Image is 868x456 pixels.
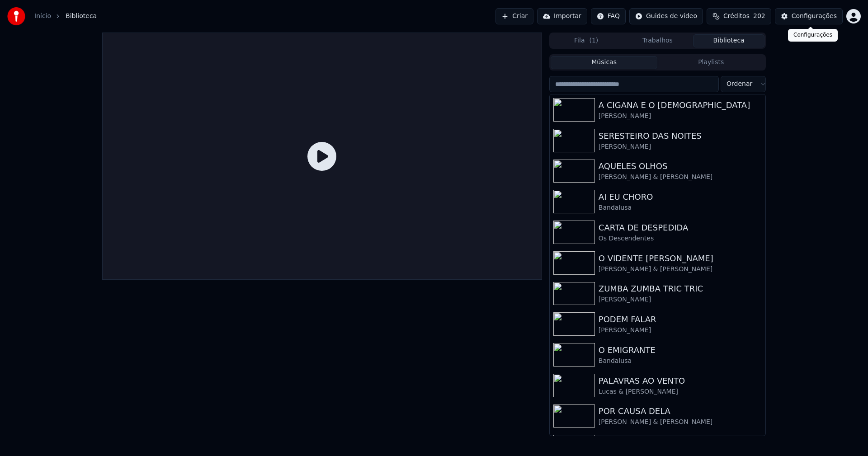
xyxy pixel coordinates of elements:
span: Biblioteca [66,12,97,21]
div: [PERSON_NAME] [599,112,762,121]
div: CARTA DE DESPEDIDA [599,221,762,234]
div: AQUELES OLHOS [599,160,762,173]
div: POR CAUSA DELA [599,405,762,418]
div: PODEM FALAR [599,313,762,326]
div: SERESTEIRO DAS NOITES [599,130,762,142]
div: [PERSON_NAME] & [PERSON_NAME] [599,418,762,427]
span: ( 1 ) [589,36,598,45]
div: [PERSON_NAME] [599,142,762,151]
div: [PERSON_NAME] & [PERSON_NAME] [599,173,762,182]
div: Configurações [788,29,838,42]
button: Fila [551,34,622,47]
button: Créditos202 [707,8,771,24]
button: Importar [537,8,587,24]
nav: breadcrumb [34,12,97,21]
div: O VIDENTE [PERSON_NAME] [599,252,762,265]
button: Trabalhos [622,34,693,47]
button: Playlists [657,56,764,69]
button: Biblioteca [693,34,764,47]
button: FAQ [591,8,626,24]
button: Criar [495,8,533,24]
div: Os Descendentes [599,234,762,243]
div: A CIGANA E O [DEMOGRAPHIC_DATA] [599,99,762,112]
div: [PERSON_NAME] & [PERSON_NAME] [599,265,762,274]
div: AI EU CHORO [599,191,762,203]
div: Bandalusa [599,203,762,212]
button: Configurações [775,8,843,24]
div: Lucas & [PERSON_NAME] [599,387,762,396]
span: Créditos [723,12,750,21]
span: 202 [753,12,765,21]
div: ZUMBA ZUMBA TRIC TRIC [599,282,762,295]
img: youka [7,7,25,25]
div: [PERSON_NAME] [599,295,762,304]
a: Início [34,12,51,21]
span: Ordenar [726,80,752,89]
div: O EMIGRANTE [599,344,762,357]
div: PALAVRAS AO VENTO [599,375,762,387]
div: Bandalusa [599,357,762,366]
button: Músicas [551,56,658,69]
button: Guides de vídeo [629,8,703,24]
div: [PERSON_NAME] [599,326,762,335]
div: Configurações [792,12,837,21]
